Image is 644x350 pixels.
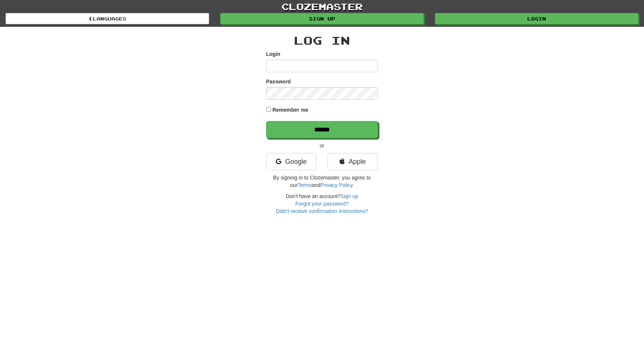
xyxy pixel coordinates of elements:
a: Sign up [341,193,358,199]
p: or [266,142,378,149]
h2: Log In [266,34,378,47]
a: Google [266,153,316,170]
label: Password [266,78,291,85]
p: By signing in to Clozemaster, you agree to our and . [266,174,378,189]
a: Didn't receive confirmation instructions? [276,208,368,214]
a: Sign up [220,13,424,24]
label: Remember me [272,106,309,114]
a: Forgot your password? [295,201,348,207]
div: Don't have an account? [266,192,378,215]
label: Login [266,50,280,58]
a: Languages [6,13,209,24]
a: Login [435,13,638,24]
a: Privacy Policy [321,182,353,188]
a: Terms [297,182,312,188]
a: Apple [328,153,378,170]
